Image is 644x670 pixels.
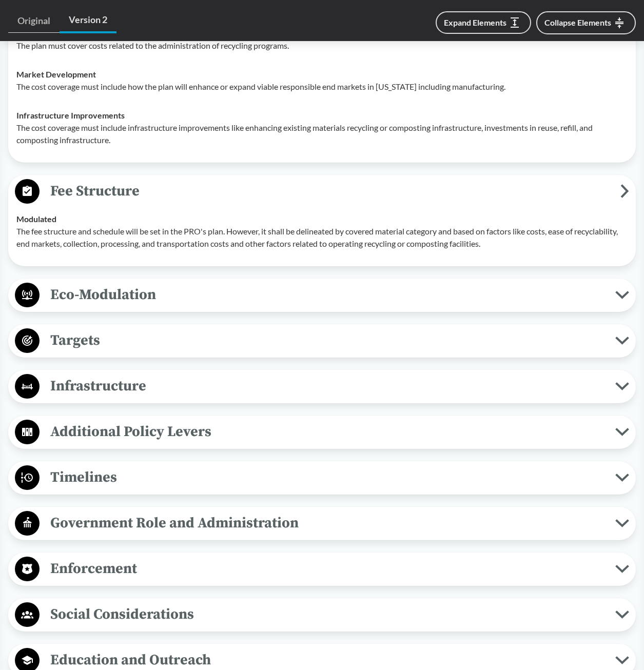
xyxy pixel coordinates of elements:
a: Version 2 [60,8,116,33]
button: Expand Elements [436,11,531,34]
span: Targets [40,329,615,352]
p: The cost coverage must include how the plan will enhance or expand viable responsible end markets... [16,81,628,93]
span: Additional Policy Levers [40,420,615,443]
span: Fee Structure [40,180,620,203]
span: Timelines [40,466,615,489]
button: Infrastructure [12,373,632,400]
span: Infrastructure [40,375,615,398]
p: The cost coverage must include infrastructure improvements like enhancing existing materials recy... [16,122,628,146]
button: Enforcement [12,556,632,582]
p: The plan must cover costs related to the administration of recycling programs. [16,40,628,52]
button: Timelines [12,465,632,491]
button: Fee Structure [12,179,632,205]
button: Eco-Modulation [12,282,632,308]
span: Enforcement [40,557,615,580]
span: Eco-Modulation [40,283,615,306]
span: Social Considerations [40,603,615,626]
strong: Modulated [16,214,56,224]
p: The fee structure and schedule will be set in the PRO's plan. However, it shall be delineated by ... [16,225,628,250]
button: Targets [12,328,632,354]
button: Government Role and Administration [12,510,632,537]
strong: Infrastructure Improvements [16,110,125,120]
a: Original [8,9,60,33]
span: Government Role and Administration [40,511,615,535]
strong: Market Development [16,69,96,79]
button: Collapse Elements [536,11,636,34]
button: Additional Policy Levers [12,419,632,445]
button: Social Considerations [12,602,632,628]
